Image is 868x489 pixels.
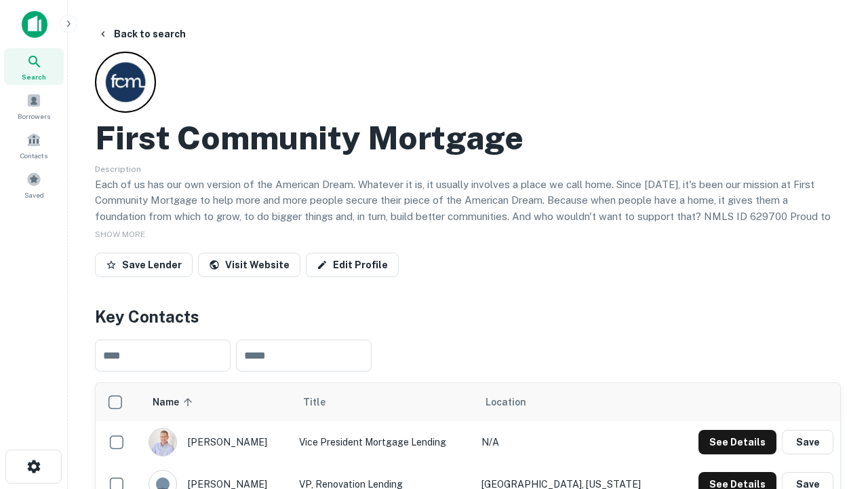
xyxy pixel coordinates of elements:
[4,88,64,124] a: Borrowers
[303,394,343,410] span: Title
[149,428,285,456] div: [PERSON_NAME]
[18,111,50,122] span: Borrowers
[24,189,44,200] span: Saved
[4,127,64,164] a: Contacts
[92,22,191,46] button: Back to search
[95,253,193,277] button: Save Lender
[4,48,64,85] a: Search
[198,253,300,277] a: Visit Website
[698,430,776,454] button: See Details
[475,421,671,463] td: N/A
[95,164,141,174] span: Description
[95,118,524,158] h2: First Community Mortgage
[4,166,64,203] a: Saved
[95,230,145,239] span: SHOW MORE
[306,253,399,277] a: Edit Profile
[475,383,671,421] th: Location
[153,394,197,410] span: Name
[22,71,46,82] span: Search
[292,421,475,463] td: Vice President Mortgage Lending
[486,394,526,410] span: Location
[95,177,841,240] p: Each of us has our own version of the American Dream. Whatever it is, it usually involves a place...
[20,150,47,161] span: Contacts
[22,11,47,38] img: capitalize-icon.png
[292,383,475,421] th: Title
[149,429,176,456] img: 1520878720083
[782,430,833,454] button: Save
[95,304,841,329] h4: Key Contacts
[800,337,868,402] iframe: Chat Widget
[142,383,292,421] th: Name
